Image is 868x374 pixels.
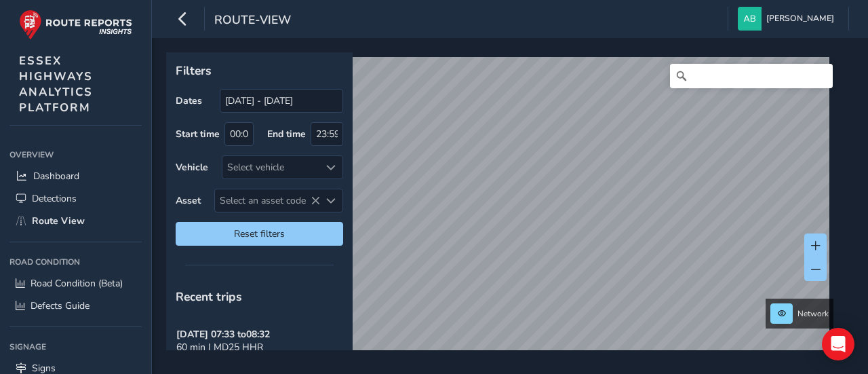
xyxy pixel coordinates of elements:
[186,227,333,240] span: Reset filters
[31,299,90,312] span: Defects Guide
[33,170,79,183] span: Dashboard
[738,7,839,31] button: [PERSON_NAME]
[176,94,202,107] label: Dates
[176,128,220,141] label: Start time
[822,328,854,360] div: Open Intercom Messenger
[670,64,833,88] input: Search
[31,277,123,290] span: Road Condition (Beta)
[9,337,142,357] div: Signage
[176,328,270,341] strong: [DATE] 07:33 to 08:32
[171,57,829,366] canvas: Map
[267,128,306,141] label: End time
[9,145,142,165] div: Overview
[215,189,320,212] span: Select an asset code
[19,10,132,40] img: rr logo
[176,288,242,305] span: Recent trips
[176,341,263,354] span: 60 min | MD25 HHR
[176,222,343,246] button: Reset filters
[214,12,291,31] span: route-view
[32,214,85,227] span: Route View
[9,272,142,295] a: Road Condition (Beta)
[32,192,77,205] span: Detections
[9,187,142,210] a: Detections
[797,308,829,319] span: Network
[176,161,208,174] label: Vehicle
[9,295,142,317] a: Defects Guide
[9,210,142,232] a: Route View
[766,7,834,31] span: [PERSON_NAME]
[222,156,320,179] div: Select vehicle
[738,7,762,31] img: diamond-layout
[9,252,142,272] div: Road Condition
[176,194,201,207] label: Asset
[9,165,142,187] a: Dashboard
[320,189,342,212] div: Select an asset code
[176,62,343,79] p: Filters
[19,53,93,115] span: ESSEX HIGHWAYS ANALYTICS PLATFORM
